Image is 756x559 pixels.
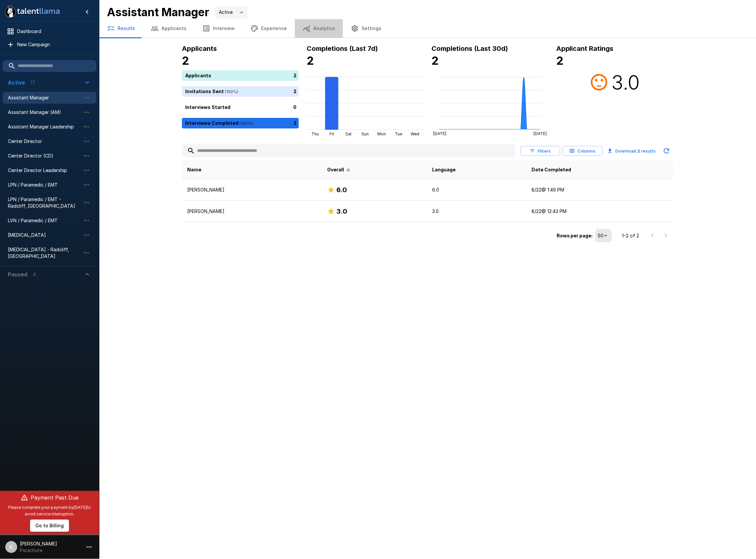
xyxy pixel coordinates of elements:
h6: 6.0 [336,185,347,195]
p: 2 [293,120,296,126]
button: Experience [243,19,295,38]
b: 2 [637,148,640,154]
h2: 3.0 [612,70,640,94]
b: 2 [431,54,439,67]
b: Applicants [182,45,217,52]
b: Completions (Last 7d) [307,45,378,52]
p: [PERSON_NAME] [187,187,317,193]
td: 8/22 @ 12:43 PM [527,201,673,222]
b: Applicant Ratings [556,45,614,52]
button: Results [99,19,143,38]
tspan: Mon [378,131,386,136]
tspan: Thu [311,131,319,136]
p: 1–2 of 2 [622,232,639,239]
h6: 3.0 [336,206,347,217]
td: 8/22 @ 1:46 PM [527,179,673,201]
span: Name [187,166,201,174]
span: Language [432,166,456,174]
tspan: Fri [329,131,334,136]
span: Date Completed [532,166,571,174]
b: Completions (Last 30d) [431,45,508,52]
button: Applicants [143,19,194,38]
p: 3.0 [432,208,521,215]
b: 2 [556,54,564,67]
button: Filters [521,146,560,156]
button: Interview [194,19,243,38]
tspan: Tue [395,131,402,136]
span: Overall [327,166,353,174]
tspan: [DATE] [433,131,446,136]
b: Assistant Manager [107,5,209,19]
button: Download 2 results [605,144,659,157]
button: Analytics [295,19,343,38]
p: 2 [293,88,296,95]
div: 50 [596,229,612,242]
button: Settings [343,19,389,38]
div: Active [215,6,248,19]
b: 2 [182,54,189,67]
b: 2 [307,54,314,67]
tspan: Wed [411,131,420,136]
tspan: Sun [361,131,369,136]
p: 2 [293,72,296,79]
tspan: [DATE] [533,131,547,136]
button: Columns [563,146,602,156]
p: 6.0 [432,187,521,193]
button: Updated Today - 8:07 PM [660,144,673,157]
tspan: Sat [345,131,352,136]
p: Rows per page: [557,232,593,239]
p: [PERSON_NAME] [187,208,317,215]
p: 0 [293,104,296,111]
